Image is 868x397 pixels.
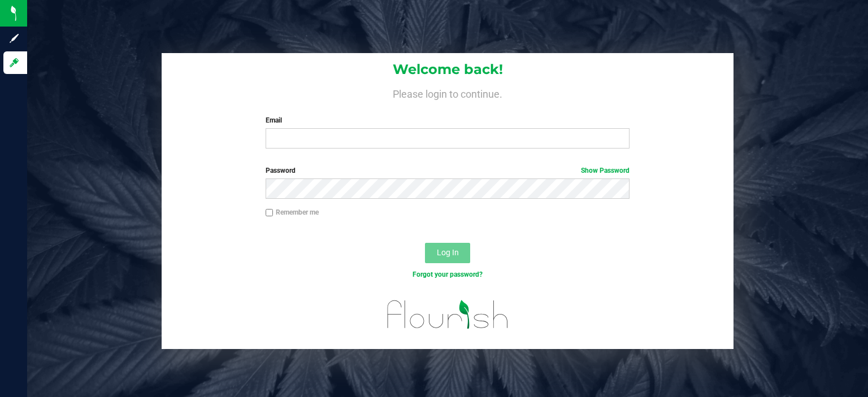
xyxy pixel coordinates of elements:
h1: Welcome back! [162,62,734,77]
input: Remember me [266,209,274,217]
img: flourish_logo.svg [376,291,519,337]
a: Show Password [581,167,630,174]
inline-svg: Sign up [8,33,20,44]
span: Password [266,167,296,174]
inline-svg: Log in [8,57,20,68]
label: Email [266,115,630,125]
a: Forgot your password? [413,271,483,278]
button: Log In [425,243,470,263]
span: Log In [437,248,459,257]
label: Remember me [266,207,319,217]
h4: Please login to continue. [162,86,734,99]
